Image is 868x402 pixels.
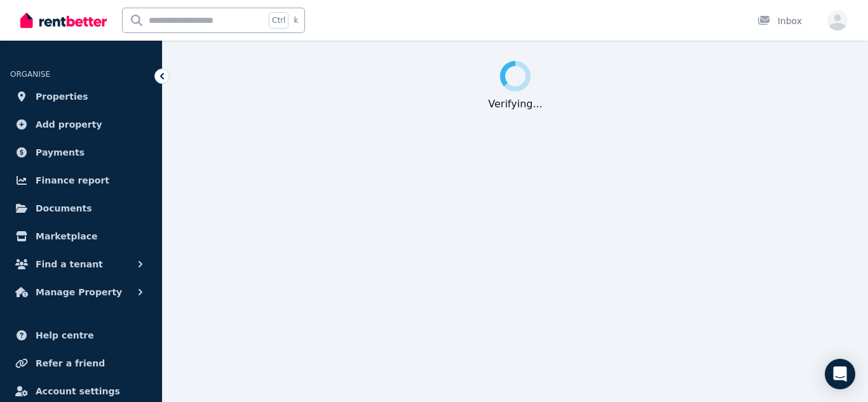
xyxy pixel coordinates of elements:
div: Verifying ... [488,97,542,112]
span: Ctrl [269,12,288,29]
span: Properties [36,89,88,104]
span: Documents [36,201,92,216]
span: Marketplace [36,229,97,244]
img: RentBetter [20,11,107,30]
span: Finance report [36,173,109,188]
span: k [294,15,298,25]
span: ORGANISE [10,70,50,79]
a: Marketplace [10,224,152,249]
span: Payments [36,145,85,160]
span: Add property [36,117,102,132]
a: Payments [10,140,152,165]
span: Help centre [36,328,94,343]
button: Find a tenant [10,251,152,277]
div: Open Intercom Messenger [825,359,855,389]
a: Add property [10,112,152,137]
a: Help centre [10,323,152,348]
div: Inbox [757,15,802,27]
span: Find a tenant [36,257,103,272]
span: Account settings [36,384,120,399]
a: Finance report [10,168,152,193]
button: Manage Property [10,279,152,305]
a: Refer a friend [10,351,152,376]
a: Documents [10,196,152,221]
span: Refer a friend [36,356,105,371]
a: Properties [10,84,152,109]
span: Manage Property [36,285,122,300]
